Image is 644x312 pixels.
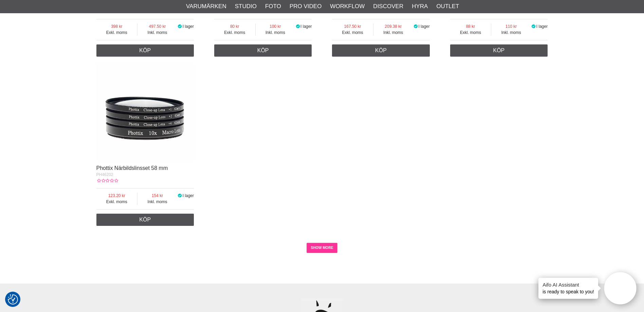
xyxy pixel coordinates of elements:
span: Inkl. moms [373,30,413,36]
a: Phottix Närbildslinsset 58 mm [96,165,168,171]
span: Inkl. moms [137,30,177,36]
span: Inkl. moms [491,30,531,36]
span: I lager [418,24,429,29]
span: I lager [183,24,194,29]
a: Discover [373,2,403,11]
a: Studio [235,2,257,11]
span: 80 [214,23,255,30]
span: 110 [491,23,531,30]
i: I lager [177,193,183,198]
i: I lager [177,24,183,29]
span: Exkl. moms [214,30,255,36]
span: Inkl. moms [137,199,177,205]
span: Inkl. moms [256,30,295,36]
i: I lager [531,24,536,29]
span: 100 [256,23,295,30]
i: I lager [295,24,300,29]
span: 209.38 [373,23,413,30]
img: Phottix Närbildslinsset 58 mm [96,63,194,161]
span: 398 [96,23,137,30]
h4: Aifo AI Assistant [542,281,594,288]
a: Köp [96,44,194,57]
a: Köp [450,44,548,57]
a: Foto [265,2,281,11]
span: 154 [137,193,177,199]
span: I lager [183,193,194,198]
a: Köp [332,44,430,57]
span: PH46202 [96,172,113,177]
span: Exkl. moms [96,199,137,205]
a: Hyra [412,2,428,11]
span: 123.20 [96,193,137,199]
img: Revisit consent button [8,294,18,305]
span: 88 [450,23,491,30]
a: Köp [214,44,312,57]
a: Pro Video [290,2,321,11]
i: I lager [413,24,419,29]
a: Workflow [330,2,365,11]
span: Exkl. moms [332,30,373,36]
button: Samtyckesinställningar [8,293,18,306]
a: SHOW MORE [307,243,337,253]
span: 167.50 [332,23,373,30]
div: Kundbetyg: 0 [96,178,118,184]
span: Exkl. moms [96,30,137,36]
span: I lager [300,24,312,29]
a: Varumärken [186,2,226,11]
span: I lager [536,24,548,29]
a: Outlet [436,2,459,11]
span: 497.50 [137,23,177,30]
div: is ready to speak to you! [538,278,598,299]
span: Exkl. moms [450,30,491,36]
a: Köp [96,214,194,226]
